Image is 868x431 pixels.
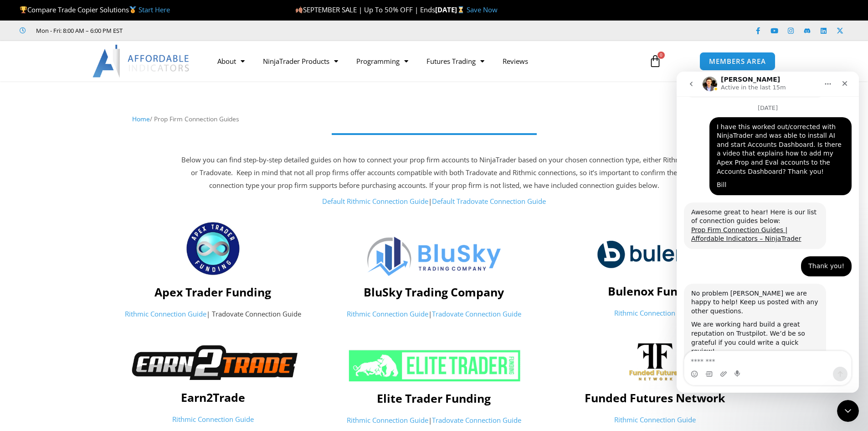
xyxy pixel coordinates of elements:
img: channels4_profile | Affordable Indicators – NinjaTrader [629,343,682,382]
h4: Funded Futures Network [549,391,761,405]
a: Rithmic Connection Guide [614,308,696,317]
div: No problem [PERSON_NAME] we are happy to help! Keep us posted with any other questions.We are wor... [7,212,149,406]
p: | Tradovate Connection Guide [107,308,319,321]
img: ETF 2024 NeonGrn 1 | Affordable Indicators – NinjaTrader [347,349,521,382]
textarea: Message… [8,280,175,295]
iframe: Customer reviews powered by Trustpilot [135,26,272,35]
a: Reviews [493,51,537,72]
a: Rithmic Connection Guide [614,415,696,424]
div: David says… [7,212,175,426]
a: Home [132,114,150,123]
a: MEMBERS AREA [699,52,776,71]
p: | [328,308,540,321]
button: Start recording [58,299,65,306]
img: 🏆 [20,6,27,13]
a: Programming [347,51,417,72]
div: No problem [PERSON_NAME] we are happy to help! Keep us posted with any other questions. [15,218,142,244]
div: We are working hard build a great reputation on Trustpilot. We’d be so grateful if you could writ... [15,249,142,284]
span: Mon - Fri: 8:00 AM – 6:00 PM EST [34,25,123,36]
h4: Bulenox Funding [549,284,761,298]
h4: Elite Trader Funding [328,391,540,405]
a: Rithmic Connection Guide [347,309,428,318]
p: | [328,414,540,427]
img: apex_Logo1 | Affordable Indicators – NinjaTrader [185,221,241,276]
h4: Earn2Trade [107,390,319,404]
nav: Breadcrumb [132,113,736,125]
img: LogoAI [92,45,190,78]
span: SEPTEMBER SALE | Up To 50% OFF | Ends [295,5,435,14]
button: Upload attachment [43,299,51,306]
p: | [179,195,689,208]
span: 0 [657,52,665,59]
p: Below you can find step-by-step detailed guides on how to connect your prop firm accounts to Ninj... [179,154,689,192]
a: About [208,51,254,72]
button: Gif picker [29,299,36,306]
a: Default Tradovate Connection Guide [432,197,546,206]
iframe: Intercom live chat [837,400,859,422]
button: Emoji picker [14,299,21,306]
a: Rithmic Connection Guide [172,415,254,424]
a: Default Rithmic Connection Guide [322,197,428,206]
a: Start Here [139,5,170,14]
a: Futures Trading [417,51,493,72]
img: logo-2 | Affordable Indicators – NinjaTrader [597,233,714,275]
a: Rithmic Connection Guide [125,309,206,318]
img: ⌛ [457,6,464,13]
a: Tradovate Connection Guide [432,415,521,425]
span: Compare Trade Copier Solutions [20,5,170,14]
strong: [DATE] [435,5,467,14]
nav: Menu [208,51,638,72]
a: Save Now [467,5,498,14]
h4: Apex Trader Funding [107,285,319,299]
img: 🍂 [296,6,303,13]
img: 🥇 [129,6,136,13]
a: Tradovate Connection Guide [432,309,521,318]
a: Rithmic Connection Guide [347,415,428,425]
a: 0 [635,48,675,74]
span: MEMBERS AREA [709,58,766,65]
button: Send a message… [156,295,171,310]
a: NinjaTrader Products [254,51,347,72]
iframe: Intercom live chat [677,72,859,393]
img: Logo | Affordable Indicators – NinjaTrader [367,237,501,276]
img: Earn2TradeNB | Affordable Indicators – NinjaTrader [121,343,305,381]
h4: BluSky Trading Company [328,285,540,299]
